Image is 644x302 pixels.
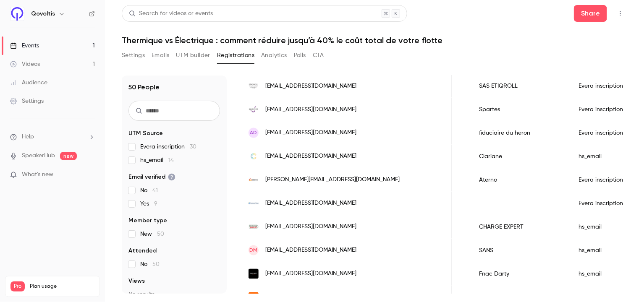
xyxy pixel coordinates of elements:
[265,176,400,185] span: [PERSON_NAME][EMAIL_ADDRESS][DOMAIN_NAME]
[10,42,39,50] div: Events
[570,215,631,239] div: hs_email
[140,230,164,238] span: New
[574,5,607,22] button: Share
[265,293,400,302] span: [PERSON_NAME][EMAIL_ADDRESS][DOMAIN_NAME]
[217,49,254,62] button: Registrations
[140,156,174,164] span: hs_email
[438,239,471,262] div: -
[249,81,259,91] img: etiqroll.fr
[438,168,471,192] div: -
[22,151,55,160] a: SpeakerHub
[438,121,471,145] div: -
[570,239,631,262] div: hs_email
[31,10,55,18] h6: Qovoltis
[128,173,175,181] span: Email verified
[265,105,356,114] span: [EMAIL_ADDRESS][DOMAIN_NAME]
[265,270,356,279] span: [EMAIL_ADDRESS][DOMAIN_NAME]
[140,200,157,208] span: Yes
[570,121,631,145] div: Evera inscription
[438,145,471,168] div: -
[176,49,210,62] button: UTM builder
[250,247,258,254] span: DM
[471,239,570,262] div: SANS
[22,170,53,179] span: What's new
[122,35,627,45] h1: Thermique vs Électrique : comment réduire jusqu’à 40% le coût total de votre flotte
[10,78,47,87] div: Audience
[471,98,570,121] div: Spartes
[471,262,570,286] div: Fnac Darty
[168,157,174,163] span: 14
[128,216,167,225] span: Member type
[438,74,471,98] div: -
[261,49,287,62] button: Analytics
[154,201,157,207] span: 9
[60,152,77,160] span: new
[250,129,257,137] span: AD
[570,192,631,215] div: Evera inscription
[570,168,631,192] div: Evera inscription
[140,260,160,268] span: No
[249,175,259,185] img: aterno.com
[249,104,259,115] img: spartes.fr
[265,152,356,161] span: [EMAIL_ADDRESS][DOMAIN_NAME]
[438,215,471,239] div: -
[157,231,164,237] span: 50
[249,222,259,232] img: charge-expert.com
[471,74,570,98] div: SAS ETIQROLL
[265,199,356,208] span: [EMAIL_ADDRESS][DOMAIN_NAME]
[570,262,631,286] div: hs_email
[294,49,306,62] button: Polls
[140,143,196,151] span: Evera inscription
[438,98,471,121] div: -
[10,281,25,292] span: Pro
[190,144,196,150] span: 30
[10,60,40,68] div: Videos
[22,133,34,141] span: Help
[570,145,631,168] div: hs_email
[128,290,220,299] p: No results
[152,261,160,267] span: 50
[438,262,471,286] div: -
[128,129,163,138] span: UTM Source
[30,283,94,290] span: Plan usage
[10,7,24,21] img: Qovoltis
[249,198,259,208] img: corsicasole.com
[313,49,324,62] button: CTA
[570,74,631,98] div: Evera inscription
[265,82,356,91] span: [EMAIL_ADDRESS][DOMAIN_NAME]
[471,121,570,145] div: fiduciaire du heron
[122,49,145,62] button: Settings
[128,277,145,285] span: Views
[128,247,157,255] span: Attended
[152,49,169,62] button: Emails
[471,168,570,192] div: Aterno
[471,215,570,239] div: CHARGE EXPERT
[265,223,356,232] span: [EMAIL_ADDRESS][DOMAIN_NAME]
[265,246,356,255] span: [EMAIL_ADDRESS][DOMAIN_NAME]
[265,129,356,138] span: [EMAIL_ADDRESS][DOMAIN_NAME]
[570,98,631,121] div: Evera inscription
[10,133,95,141] li: help-dropdown-opener
[471,145,570,168] div: Clariane
[129,9,213,18] div: Search for videos or events
[128,82,160,92] h1: 50 People
[249,269,259,279] img: fnacdarty.com
[10,97,44,105] div: Settings
[438,192,471,215] div: -
[249,151,259,161] img: clariane.fr
[152,187,158,193] span: 41
[140,186,158,195] span: No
